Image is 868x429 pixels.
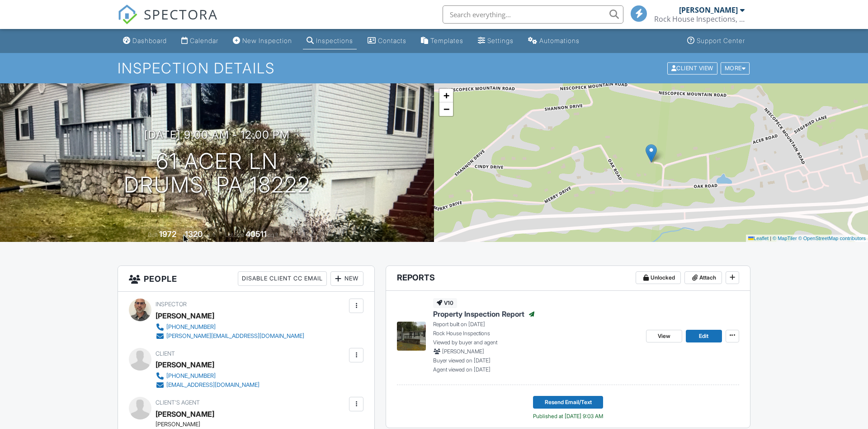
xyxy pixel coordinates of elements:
[474,33,517,49] a: Settings
[156,407,214,421] a: [PERSON_NAME]
[159,229,176,239] div: 1972
[156,309,214,323] div: [PERSON_NAME]
[666,64,720,71] a: Client View
[798,236,866,241] a: © OpenStreetMap contributors
[204,231,217,238] span: sq. ft.
[156,332,304,341] a: [PERSON_NAME][EMAIL_ADDRESS][DOMAIN_NAME]
[118,60,750,76] h1: Inspection Details
[364,33,410,49] a: Contacts
[156,323,304,332] a: [PHONE_NUMBER]
[156,358,214,371] div: [PERSON_NAME]
[417,33,467,49] a: Templates
[443,103,449,115] span: −
[524,33,583,49] a: Automations (Basic)
[684,33,749,49] a: Support Center
[166,381,259,389] div: [EMAIL_ADDRESS][DOMAIN_NAME]
[238,271,327,286] div: Disable Client CC Email
[166,333,304,340] div: [PERSON_NAME][EMAIL_ADDRESS][DOMAIN_NAME]
[156,350,175,357] span: Client
[430,37,463,44] div: Templates
[303,33,357,49] a: Inspections
[721,62,750,74] div: More
[242,37,292,44] div: New Inspection
[144,129,290,141] h3: [DATE] 9:00 am - 12:00 pm
[330,271,363,286] div: New
[667,62,717,74] div: Client View
[268,231,279,238] span: sq.ft.
[225,231,244,238] span: Lot Size
[118,5,137,24] img: The Best Home Inspection Software - Spectora
[156,301,187,308] span: Inspector
[439,89,453,102] a: Zoom in
[190,37,218,44] div: Calendar
[316,37,353,44] div: Inspections
[178,33,222,49] a: Calendar
[229,33,296,49] a: New Inspection
[748,236,769,241] a: Leaflet
[156,399,200,406] span: Client's Agent
[378,37,406,44] div: Contacts
[156,421,311,428] div: [PERSON_NAME]
[487,37,514,44] div: Settings
[770,236,771,241] span: |
[773,236,797,241] a: © MapTiler
[166,372,216,380] div: [PHONE_NUMBER]
[646,144,657,163] img: Marker
[148,231,158,238] span: Built
[118,12,218,31] a: SPECTORA
[144,5,218,24] span: SPECTORA
[539,37,580,44] div: Automations
[156,381,259,390] a: [EMAIL_ADDRESS][DOMAIN_NAME]
[119,33,170,49] a: Dashboard
[185,229,203,239] div: 1320
[132,37,167,44] div: Dashboard
[439,102,453,116] a: Zoom out
[654,14,745,24] div: Rock House Inspections, LLC.
[124,149,311,198] h1: 61 Acer Ln Drums, PA 18222
[156,371,259,381] a: [PHONE_NUMBER]
[166,323,216,331] div: [PHONE_NUMBER]
[443,5,623,24] input: Search everything...
[245,229,267,239] div: 40511
[443,90,449,101] span: +
[118,266,374,292] h3: People
[697,37,745,44] div: Support Center
[679,5,738,14] div: [PERSON_NAME]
